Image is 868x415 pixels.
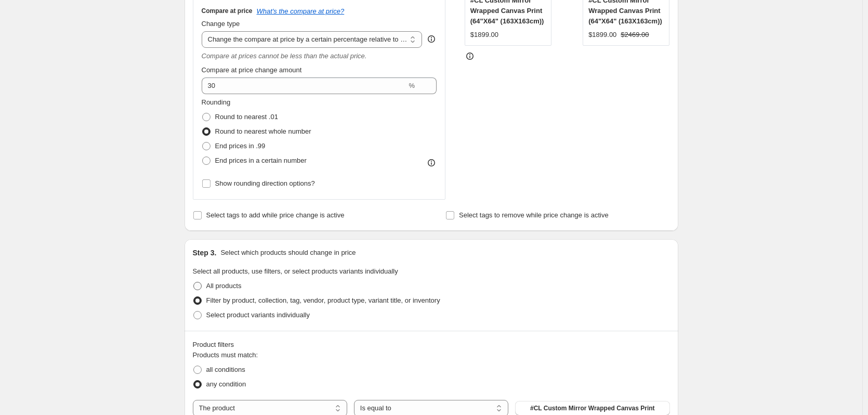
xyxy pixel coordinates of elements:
span: Show rounding direction options? [215,179,315,187]
span: Products must match: [193,351,258,359]
span: All products [206,282,242,290]
div: Product filters [193,340,670,350]
span: End prices in a certain number [215,157,307,164]
span: End prices in .99 [215,142,266,150]
span: any condition [206,380,246,388]
h2: Step 3. [193,248,217,258]
span: $1899.00 [588,31,616,38]
span: % [409,82,415,89]
span: Change type [202,20,240,28]
span: #CL Custom Mirror Wrapped Canvas Print [530,404,655,412]
input: 20 [202,77,407,94]
span: Select tags to remove while price change is active [459,211,609,219]
span: Round to nearest whole number [215,127,311,135]
div: help [426,34,437,44]
span: $2469.00 [621,31,649,38]
span: Compare at price change amount [202,66,302,74]
span: $1899.00 [470,31,498,38]
p: Select which products should change in price [220,248,356,258]
span: Filter by product, collection, tag, vendor, product type, variant title, or inventory [206,296,440,304]
h3: Compare at price [202,7,253,15]
span: Select tags to add while price change is active [206,211,345,219]
span: Rounding [202,98,231,106]
button: What's the compare at price? [257,7,345,15]
span: all conditions [206,366,245,373]
i: Compare at prices cannot be less than the actual price. [202,52,367,60]
span: Round to nearest .01 [215,113,278,121]
span: Select all products, use filters, or select products variants individually [193,267,398,275]
span: Select product variants individually [206,311,310,319]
